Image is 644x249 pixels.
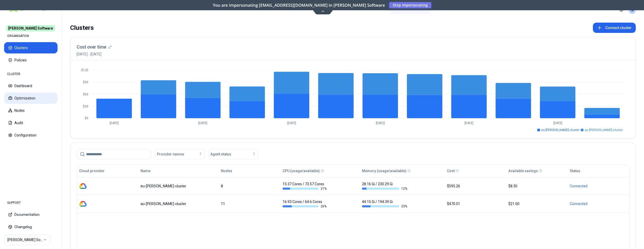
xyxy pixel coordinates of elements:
[447,201,504,206] div: $470.01
[4,105,58,116] button: Nodes
[157,152,184,157] span: Provider names
[79,166,105,176] button: Cloud provider
[77,52,111,57] span: [DATE] - [DATE]
[4,42,58,53] button: Clusters
[4,54,58,66] button: Policies
[570,201,627,206] div: Connected
[6,25,55,31] span: [PERSON_NAME] Software
[4,209,58,220] button: Documentation
[70,23,94,33] div: Clusters
[283,166,320,176] button: CPU (usage/available)
[77,43,106,51] h3: Cost over time
[4,221,58,233] button: Changelog
[283,204,328,208] div: 26 %
[83,93,88,96] tspan: $60
[362,187,407,191] div: 12 %
[85,116,88,120] tspan: $0
[141,201,216,206] div: au-rex-cluster
[79,200,87,208] img: gcp
[585,128,623,132] span: au-[PERSON_NAME]-cluster
[508,201,565,206] div: $21.00
[198,121,207,125] tspan: [DATE]
[362,204,407,208] div: 23 %
[362,199,407,208] div: 44.15 Gi / 194.39 Gi
[83,80,88,84] tspan: $90
[4,198,58,208] div: SUPPORT
[4,80,58,91] button: Dashboard
[4,69,58,79] div: CLUSTER
[508,183,565,189] div: $8.30
[541,128,580,132] span: eu-[PERSON_NAME]-cluster
[4,31,58,41] div: ORGANISATION
[209,149,258,159] button: Agent status
[570,168,580,173] div: Status
[155,149,204,159] button: Provider names
[81,68,88,72] tspan: $120
[362,181,407,191] div: 28.16 Gi / 230.29 Gi
[141,166,151,176] button: Name
[210,152,231,157] span: Agent status
[4,93,58,104] button: Optimization
[283,199,328,208] div: 16.93 Cores / 64.6 Cores
[4,117,58,128] button: Audit
[79,182,87,190] img: gcp
[447,166,455,176] button: Cost
[283,187,328,191] div: 21 %
[376,121,385,125] tspan: [DATE]
[447,183,504,189] div: $595.26
[287,121,296,125] tspan: [DATE]
[362,166,406,176] button: Memory (usage/available)
[221,183,278,189] div: 8
[110,121,119,125] tspan: [DATE]
[508,166,538,176] button: Available savings
[4,130,58,141] button: Configuration
[141,183,216,189] div: eu-rex-cluster
[553,121,562,125] tspan: [DATE]
[221,166,232,176] button: Nodes
[221,201,278,206] div: 11
[83,105,88,108] tspan: $30
[593,23,636,33] button: Connect cluster
[283,181,328,191] div: 15.37 Cores / 73.57 Cores
[570,183,627,189] div: Connected
[464,121,473,125] tspan: [DATE]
